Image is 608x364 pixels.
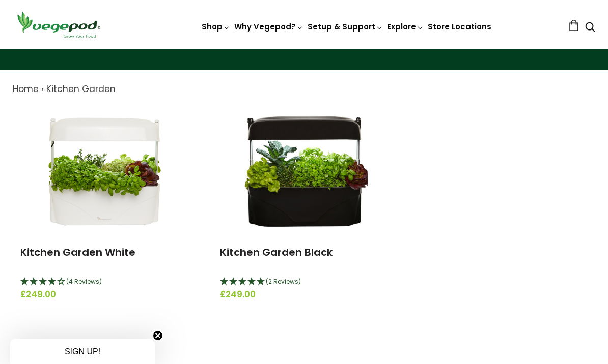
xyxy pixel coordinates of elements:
[202,21,230,32] a: Shop
[66,277,102,286] span: (4 Reviews)
[308,21,383,32] a: Setup & Support
[220,288,388,301] span: £249.00
[46,83,116,95] a: Kitchen Garden
[20,276,188,289] div: 4 Stars - 4 Reviews
[10,339,155,364] div: SIGN UP!Close teaser
[13,83,39,95] a: Home
[20,245,135,259] a: Kitchen Garden White
[41,83,44,95] span: ›
[387,21,424,32] a: Explore
[240,106,368,233] img: Kitchen Garden Black
[13,10,104,39] img: Vegepod
[65,347,100,356] span: SIGN UP!
[585,23,595,34] a: Search
[13,83,595,96] nav: breadcrumbs
[220,245,333,259] a: Kitchen Garden Black
[234,21,303,32] a: Why Vegepod?
[220,276,388,289] div: 5 Stars - 2 Reviews
[428,21,491,32] a: Store Locations
[41,106,168,233] img: Kitchen Garden White
[266,277,301,286] span: (2 Reviews)
[20,288,188,301] span: £249.00
[153,330,163,341] button: Close teaser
